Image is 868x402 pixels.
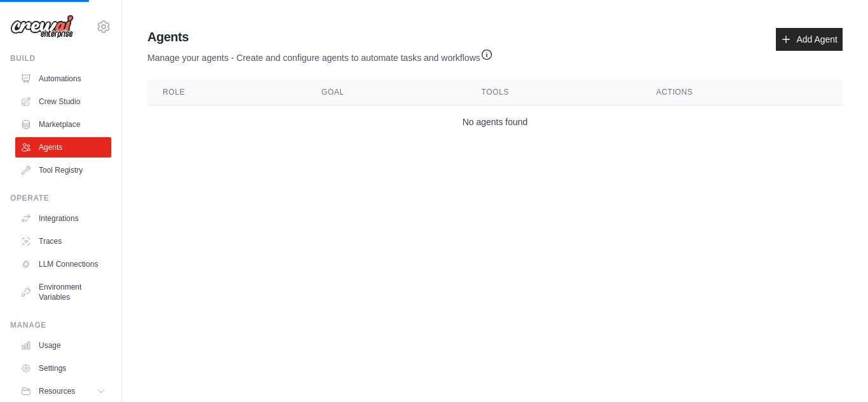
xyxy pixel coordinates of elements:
h2: Agents [147,28,493,46]
a: Tool Registry [15,160,111,180]
a: Usage [15,335,111,356]
a: Integrations [15,208,111,229]
a: Agents [15,137,111,157]
a: Automations [15,69,111,89]
a: Crew Studio [15,91,111,112]
a: Traces [15,231,111,251]
a: Settings [15,358,111,379]
span: Resources [39,386,75,396]
th: Role [147,79,306,105]
button: Resources [15,381,111,401]
th: Actions [641,79,843,105]
a: Marketplace [15,114,111,135]
div: Build [10,53,111,64]
a: LLM Connections [15,254,111,274]
img: Logo [10,15,74,39]
div: Manage [10,320,111,330]
p: Manage your agents - Create and configure agents to automate tasks and workflows [147,46,493,64]
td: No agents found [147,105,843,139]
a: Add Agent [776,28,843,51]
div: Operate [10,193,111,203]
th: Goal [306,79,466,105]
th: Tools [466,79,641,105]
a: Environment Variables [15,277,111,307]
